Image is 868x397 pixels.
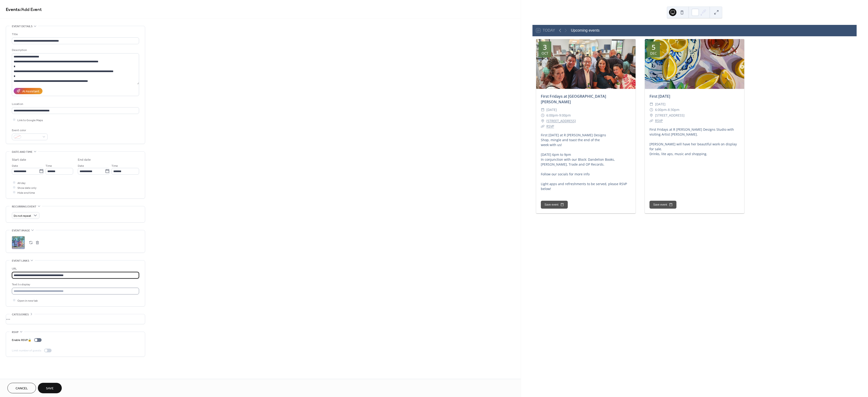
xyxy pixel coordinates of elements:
[649,201,676,209] button: Save event
[12,348,41,353] div: Limit number of guests
[541,201,568,209] button: Save event
[645,127,744,161] div: First Fridays at R [PERSON_NAME] Designs Studio with visiting Artist [PERSON_NAME]. [PERSON_NAME]...
[655,107,667,113] span: 6:00pm
[543,44,547,51] div: 3
[46,386,54,391] span: Save
[546,107,557,113] span: [DATE]
[667,107,668,113] span: -
[536,133,636,191] div: First [DATE] at R [PERSON_NAME] Designs Shop, mingle and toast the end of the week with us! [DATE...
[22,89,39,94] div: AI Assistant
[17,298,38,303] span: Open in new tab
[46,163,52,168] span: Time
[12,48,138,53] div: Description
[12,330,19,335] span: RSVP
[12,102,138,107] div: Location
[546,118,576,124] a: [STREET_ADDRESS]
[649,94,670,99] a: First [DATE]
[78,163,84,168] span: Date
[546,113,558,118] span: 6:00pm
[78,157,91,162] div: End date
[541,94,606,104] a: First Fridays at [GEOGRAPHIC_DATA][PERSON_NAME]
[14,88,42,94] button: AI Assistant
[541,113,545,118] div: ​
[111,163,118,168] span: Time
[6,314,145,324] div: •••
[12,150,33,154] span: Date and time
[17,185,36,190] span: Show date only
[12,228,30,233] span: Event image
[6,5,20,14] a: Events
[12,266,138,271] div: URL
[655,113,685,118] span: [STREET_ADDRESS]
[571,28,600,33] div: Upcoming events
[7,383,36,393] button: Cancel
[541,123,545,129] div: ​
[20,5,42,14] span: / Add Event
[12,258,29,263] span: Event links
[12,32,138,37] div: Title
[668,107,679,113] span: 8:30pm
[16,386,28,391] span: Cancel
[17,118,43,123] span: Link to Google Maps
[652,44,656,51] div: 5
[17,180,26,185] span: All day
[559,113,571,118] span: 9:00pm
[38,383,62,393] button: Save
[12,24,33,29] span: Event details
[12,282,138,287] div: Text to display
[655,118,663,123] a: RSVP
[17,190,35,195] span: Hide end time
[649,101,653,107] div: ​
[649,118,653,123] div: ​
[650,52,657,55] div: Dec
[12,157,26,162] div: Start date
[546,124,554,128] a: RSVP
[541,118,545,124] div: ​
[14,213,31,218] span: Do not repeat
[649,113,653,118] div: ​
[12,236,25,249] div: ;
[12,128,47,133] div: Event color
[12,204,36,209] span: Recurring event
[542,52,548,55] div: Oct
[12,163,18,168] span: Date
[12,312,29,317] span: Categories
[541,107,545,113] div: ​
[558,113,559,118] span: -
[649,107,653,113] div: ​
[655,101,666,107] span: [DATE]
